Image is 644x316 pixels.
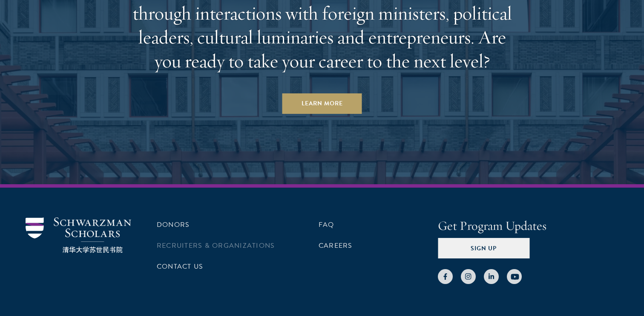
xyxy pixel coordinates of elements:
[319,241,353,251] a: Careers
[438,238,529,258] button: Sign Up
[157,241,275,251] a: Recruiters & Organizations
[157,261,203,272] a: Contact Us
[157,220,190,230] a: Donors
[282,93,362,114] a: Learn More
[319,220,334,230] a: FAQ
[438,217,618,235] h4: Get Program Updates
[26,217,131,253] img: Schwarzman Scholars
